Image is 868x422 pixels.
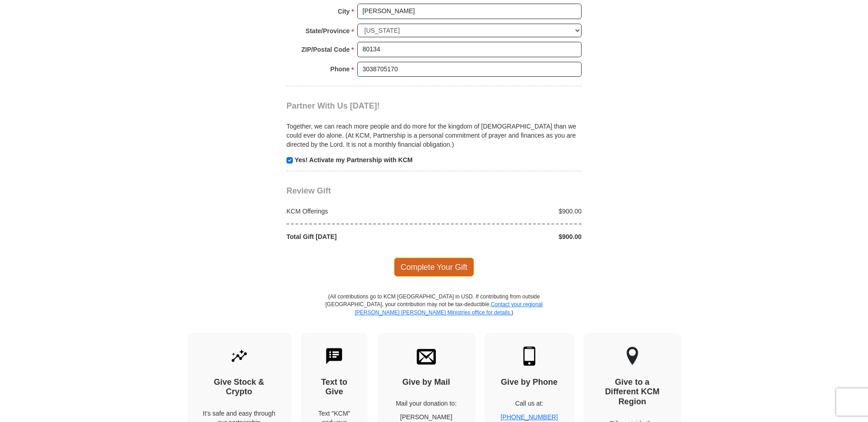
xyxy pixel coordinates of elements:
img: give-by-stock.svg [230,347,249,366]
p: (All contributions go to KCM [GEOGRAPHIC_DATA] in USD. If contributing from outside [GEOGRAPHIC_D... [325,293,543,333]
strong: City [338,5,350,18]
strong: Phone [330,63,350,75]
p: Together, we can reach more people and do more for the kingdom of [DEMOGRAPHIC_DATA] than we coul... [286,122,582,149]
strong: State/Province [306,25,350,37]
span: Complete Your Gift [394,258,474,277]
img: mobile.svg [520,347,539,366]
h4: Give to a Different KCM Region [599,377,666,407]
strong: ZIP/Postal Code [301,43,350,56]
span: Partner With Us [DATE]! [286,101,380,110]
h4: Give by Mail [393,377,459,387]
div: KCM Offerings [282,207,434,216]
div: $900.00 [434,232,587,241]
img: envelope.svg [417,347,436,366]
span: Review Gift [286,186,331,195]
a: [PHONE_NUMBER] [501,413,558,421]
h4: Give Stock & Crypto [203,377,276,397]
div: Total Gift [DATE] [282,232,434,241]
p: Mail your donation to: [393,399,459,408]
p: Call us at: [501,399,558,408]
h4: Text to Give [317,377,352,397]
img: text-to-give.svg [325,347,344,366]
a: Contact your regional [PERSON_NAME] [PERSON_NAME] Ministries office for details. [355,301,542,315]
strong: Yes! Activate my Partnership with KCM [295,156,413,164]
div: $900.00 [434,207,587,216]
img: other-region [626,347,639,366]
h4: Give by Phone [501,377,558,387]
